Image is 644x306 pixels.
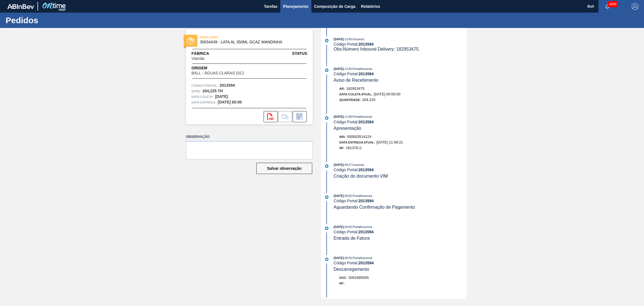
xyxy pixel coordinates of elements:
span: 4666 [608,1,618,7]
strong: 204,225 TH [202,89,223,93]
span: Composição de Carga [314,3,356,10]
span: FINALIZADO [200,34,278,40]
img: atual [325,258,328,261]
span: : PortalInsumos [352,256,372,260]
span: Aviso de Recebimento [334,78,378,83]
span: - 13:00 [344,67,352,70]
span: : Insumos [352,163,364,166]
div: Código Portal: [334,168,467,172]
div: Abrir arquivo PDF [264,111,278,122]
div: Ir para Composição de Carga [278,111,292,122]
span: Quantidade: [339,98,361,102]
span: 182953475 [346,86,364,91]
img: atual [325,69,328,72]
span: - 00:00 [344,256,352,260]
span: Origem [191,65,260,71]
img: status [187,37,194,44]
span: Viamão [191,57,205,61]
span: Entrada de Fatura [334,236,370,241]
span: Status [292,51,307,57]
strong: 2013594 [220,83,235,88]
span: - 11:32 [344,299,352,302]
span: [DATE] [334,37,344,41]
span: [DATE] [334,225,344,229]
span: Qtde : [191,88,201,94]
label: Observação [186,133,313,141]
span: Descarregamento [334,267,369,272]
span: 5001895935 [349,276,369,280]
img: atual [325,164,328,168]
div: Código Portal: [334,199,467,203]
span: : PortalInsumos [352,194,372,197]
span: Fábrica [191,51,222,57]
span: - 13:00 [344,38,352,41]
span: : PortalInsumos [352,115,372,118]
strong: 2013594 [358,261,374,265]
strong: 2013594 [358,120,374,124]
div: Código Portal: [334,261,467,265]
span: [DATE] [334,256,344,260]
span: BALL - ÁGUAS CLARAS (SC) [191,71,244,75]
strong: 2013594 [358,42,374,46]
span: NF: [339,146,344,150]
span: [DATE] [334,67,344,70]
div: Informar alteração no pedido [293,111,307,122]
span: [DATE] 00:00:00 [374,92,400,96]
div: Código Portal: [334,230,467,234]
span: Código Portal: [191,83,218,88]
div: Código Portal: [334,72,467,76]
span: Data Coleta Atual: [339,93,372,96]
span: : Ball [352,298,357,302]
span: Apresentação [334,126,361,131]
span: [DATE] 11:58:21 [377,140,403,144]
strong: 2013594 [358,199,374,203]
img: TNhmsLtSVTkK8tSr43FrP2fwEKptu5GPRR3wAAAABJRU5ErkJggg== [7,4,34,9]
span: : Insumos [352,37,364,41]
button: Notificações [598,3,616,10]
span: - 00:00 [344,194,352,197]
span: : PortalInsumos [352,225,372,229]
strong: 2013594 [358,230,374,234]
span: Planejamento [283,3,309,10]
strong: 2013594 [358,72,374,76]
span: - 08:17 [344,163,352,166]
img: atual [325,227,328,230]
span: [DATE] [334,115,344,118]
h1: Pedidos [6,17,105,23]
strong: 2013594 [358,168,374,172]
span: Criação do documento VIM [334,174,388,178]
span: Tarefas [264,3,278,10]
span: [DATE] [334,298,344,302]
span: Doc: [339,276,347,279]
span: 181378-2- [346,146,362,150]
span: Obs: Número Inbound Delivery: 182953475. [334,47,420,51]
span: [DATE] [334,194,344,197]
span: - 11:58 [344,115,352,118]
span: Data Entrega Atual: [339,141,375,144]
img: atual [325,196,328,199]
span: 204.225 [362,98,375,102]
span: Ar: [339,87,345,90]
img: Logout [632,3,638,10]
span: - 00:00 [344,225,352,229]
span: Aguardando Confirmação de Pagamento [334,205,415,210]
span: 000003514124 [347,135,371,139]
strong: [DATE] 00:00 [218,100,242,104]
div: Código Portal: [334,42,467,46]
span: 30034439 - LATA AL 350ML GCAZ WANDINHA [200,40,301,44]
span: [DATE] [334,163,344,166]
span: : PortalInsumos [352,67,372,70]
div: Código Portal: [334,120,467,124]
span: Data entrega: [191,100,216,105]
span: Relatórios [361,3,380,10]
img: atual [325,39,328,42]
img: atual [325,116,328,120]
span: Nri: [339,135,346,138]
button: Salvar observação [256,163,312,174]
span: NF: [339,282,344,285]
span: Data coleta: [191,94,214,100]
strong: [DATE] [215,94,228,99]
